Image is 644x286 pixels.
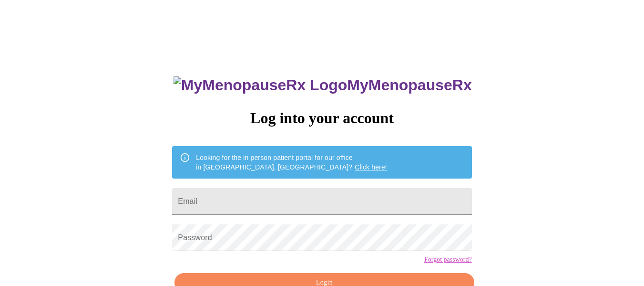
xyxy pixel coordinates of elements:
[355,163,387,171] a: Click here!
[196,149,387,176] div: Looking for the in person patient portal for our office in [GEOGRAPHIC_DATA], [GEOGRAPHIC_DATA]?
[172,109,471,127] h3: Log into your account
[174,76,472,94] h3: MyMenopauseRx
[424,256,472,264] a: Forgot password?
[174,76,347,94] img: MyMenopauseRx Logo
